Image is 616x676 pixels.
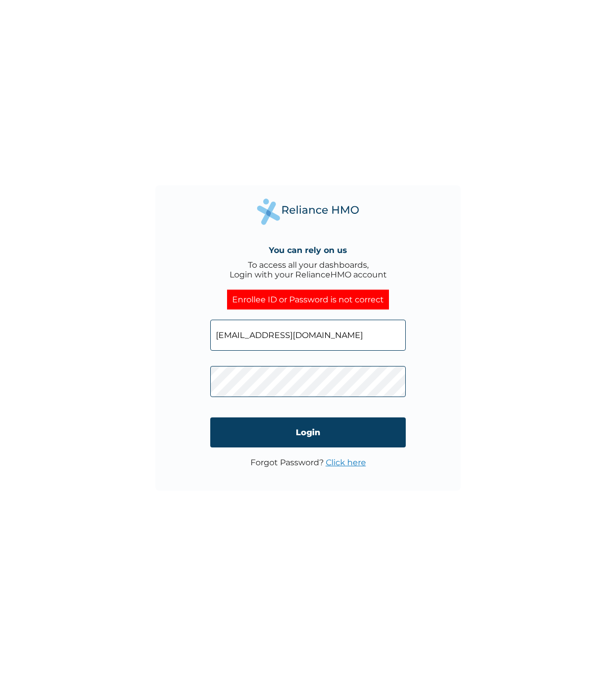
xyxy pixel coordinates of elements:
[230,260,387,279] div: To access all your dashboards, Login with your RelianceHMO account
[269,245,347,255] h4: You can rely on us
[257,199,359,224] img: Reliance Health's Logo
[210,417,406,447] input: Login
[250,458,366,467] p: Forgot Password?
[210,320,406,351] input: Email address or HMO ID
[326,458,366,467] a: Click here
[227,290,389,309] div: Enrollee ID or Password is not correct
